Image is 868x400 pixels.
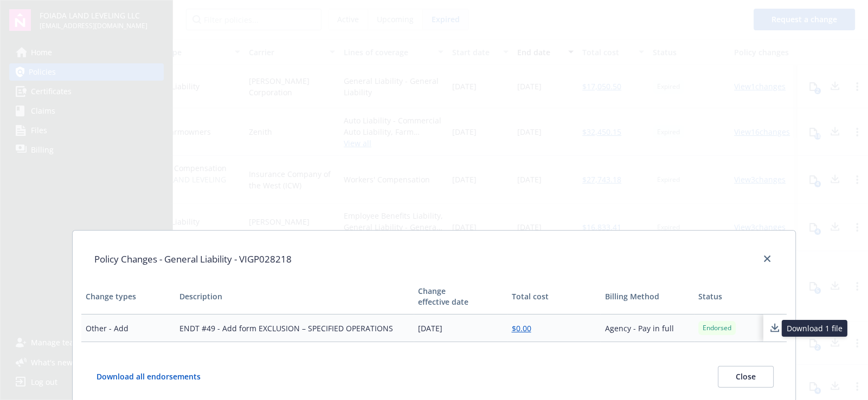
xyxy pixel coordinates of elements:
th: Status [694,279,763,314]
button: Download all endorsements [94,366,218,388]
a: close [761,252,774,265]
th: Description [175,279,414,314]
th: Total cost [507,279,600,314]
td: [DATE] [414,314,507,342]
a: $0.00 [511,323,531,333]
td: Agency - Pay in full [600,314,693,342]
div: Download 1 file [782,320,847,337]
td: ENDT #49 - Add form EXCLUSION – SPECIFIED OPERATIONS [175,314,414,342]
th: Change [414,279,507,314]
button: Close [718,366,774,388]
div: effective date [418,297,503,307]
h1: Policy Changes - General Liability - VIGP028218 [94,252,292,266]
th: Change types [81,279,175,314]
td: Other - Add [81,314,175,342]
th: Billing Method [600,279,693,314]
span: Endorsed [703,323,731,333]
